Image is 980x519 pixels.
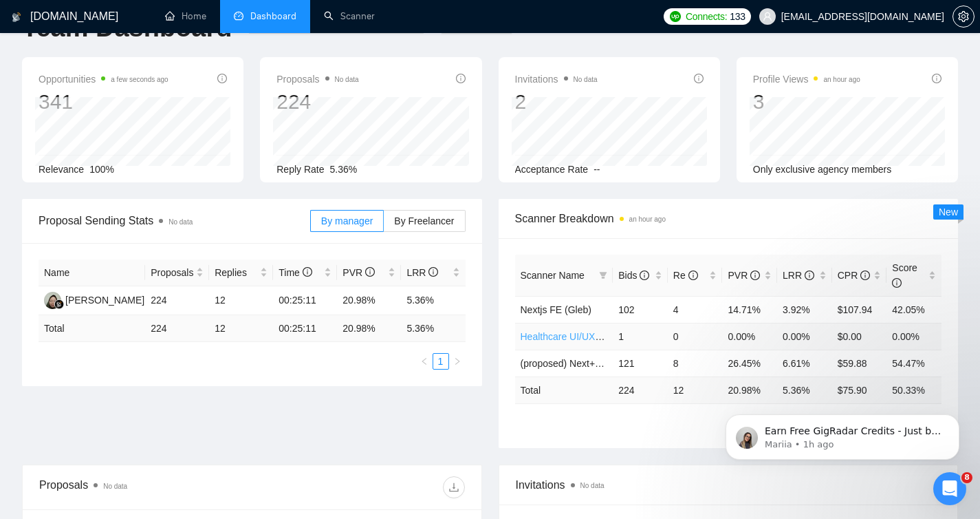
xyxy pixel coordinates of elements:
[273,315,337,342] td: 00:25:11
[933,472,966,505] iframe: Intercom live chat
[722,350,777,377] td: 26.45%
[618,270,649,281] span: Bids
[250,10,296,22] span: Dashboard
[401,286,465,315] td: 5.36%
[433,354,448,369] a: 1
[670,11,681,22] img: upwork-logo.png
[777,350,832,377] td: 6.61%
[321,215,373,226] span: By manager
[763,12,772,21] span: user
[613,323,668,350] td: 1
[673,270,698,281] span: Re
[515,377,613,403] td: Total
[521,331,628,342] a: Healthcare UI/UX Design
[276,89,358,115] div: 224
[574,76,598,83] span: No data
[443,476,465,498] button: download
[276,71,358,87] span: Proposals
[580,482,605,489] span: No data
[515,89,598,115] div: 2
[39,315,145,342] td: Total
[273,286,337,315] td: 00:25:11
[416,353,433,370] li: Previous Page
[401,315,465,342] td: 5.36 %
[668,323,723,350] td: 0
[449,353,466,370] button: right
[521,358,653,369] a: (proposed) Next+React (Taras)
[750,271,760,280] span: info-circle
[444,482,464,493] span: download
[234,11,243,21] span: dashboard
[515,164,589,175] span: Acceptance Rate
[416,353,433,370] button: left
[168,218,193,226] span: No data
[939,206,958,218] span: New
[730,9,745,24] span: 133
[342,267,375,278] span: PVR
[694,74,704,83] span: info-circle
[613,296,668,323] td: 102
[303,267,312,277] span: info-circle
[805,271,814,280] span: info-circle
[337,286,401,315] td: 20.98%
[886,350,941,377] td: 54.47%
[365,267,375,277] span: info-circle
[145,259,209,286] th: Proposals
[860,271,870,280] span: info-circle
[953,11,974,22] span: setting
[12,6,21,28] img: logo
[39,164,84,175] span: Relevance
[832,323,887,350] td: $0.00
[44,294,144,305] a: R[PERSON_NAME]
[209,315,273,342] td: 12
[330,164,358,175] span: 5.36%
[599,271,607,279] span: filter
[932,74,941,83] span: info-circle
[337,315,401,342] td: 20.98 %
[613,350,668,377] td: 121
[209,286,273,315] td: 12
[728,270,760,281] span: PVR
[668,350,723,377] td: 8
[215,265,257,280] span: Replies
[406,267,438,278] span: LRR
[686,9,727,24] span: Connects:
[613,377,668,403] td: 224
[892,278,902,288] span: info-circle
[722,296,777,323] td: 14.71%
[832,350,887,377] td: $59.88
[722,323,777,350] td: 0.00%
[276,164,324,175] span: Reply Rate
[668,296,723,323] td: 4
[961,472,972,483] span: 8
[39,476,252,498] div: Proposals
[145,286,209,315] td: 224
[453,357,461,366] span: right
[777,323,832,350] td: 0.00%
[753,164,892,175] span: Only exclusive agency members
[279,267,312,278] span: Time
[515,210,942,227] span: Scanner Breakdown
[596,265,610,286] span: filter
[44,292,61,309] img: R
[832,377,887,403] td: $ 75.90
[515,71,598,87] span: Invitations
[103,483,127,490] span: No data
[324,10,375,22] a: searchScanner
[54,299,64,309] img: gigradar-bm.png
[449,353,466,370] li: Next Page
[39,259,145,286] th: Name
[952,6,974,28] button: setting
[428,267,438,277] span: info-circle
[145,315,209,342] td: 224
[65,293,144,308] div: [PERSON_NAME]
[516,476,941,494] span: Invitations
[456,74,466,83] span: info-circle
[640,271,649,280] span: info-circle
[111,76,168,83] time: a few seconds ago
[777,377,832,403] td: 5.36 %
[832,296,887,323] td: $107.94
[394,215,454,226] span: By Freelancer
[39,71,168,87] span: Opportunities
